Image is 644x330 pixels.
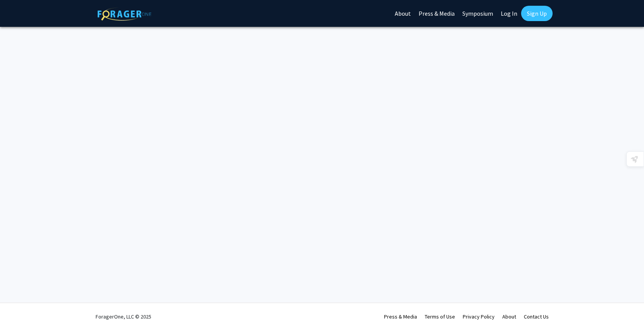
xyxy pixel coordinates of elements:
img: ForagerOne Logo [98,7,151,21]
a: Terms of Use [425,313,455,320]
a: About [502,313,516,320]
a: Sign Up [521,6,553,21]
a: Contact Us [524,313,549,320]
div: ForagerOne, LLC © 2025 [96,303,151,330]
a: Privacy Policy [463,313,495,320]
a: Press & Media [384,313,417,320]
